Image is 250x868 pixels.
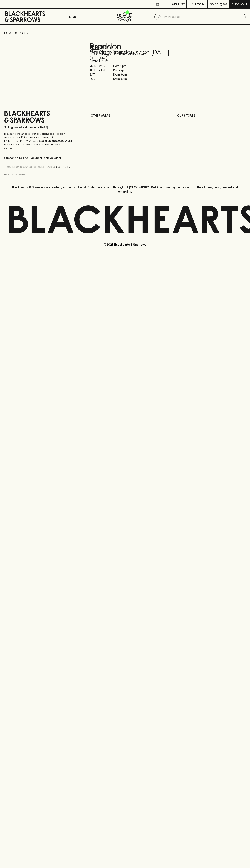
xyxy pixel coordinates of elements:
[50,2,53,6] p: ⠀
[4,173,73,176] p: We will never spam you
[15,31,26,35] a: STORES
[163,14,243,20] input: Try "Pinot noir"
[91,113,159,118] p: OTHER AREAS
[4,126,73,129] p: Sibling owned and run since [DATE]
[224,3,226,5] p: 0
[50,9,100,24] button: Shop
[172,2,185,6] p: Wishlist
[210,2,218,6] p: $0.00
[56,165,71,169] p: SUBSCRIBE
[55,163,73,171] button: SUBSCRIBE
[231,2,247,6] p: Checkout
[39,139,72,142] strong: Liquor License #32064953
[177,113,246,118] p: OUR STORES
[195,2,204,6] p: Login
[7,164,55,170] input: e.g. jane@blackheartsandsparrows.com.au
[4,132,73,150] p: It is against the law to sell or supply alcohol to, or to obtain alcohol on behalf of a person un...
[4,31,13,35] a: HOME
[69,14,76,19] p: Shop
[7,185,243,194] p: Blackhearts & Sparrows acknowledges the traditional Custodians of land throughout [GEOGRAPHIC_DAT...
[4,156,73,160] p: Subscribe to The Blackhearts Newsletter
